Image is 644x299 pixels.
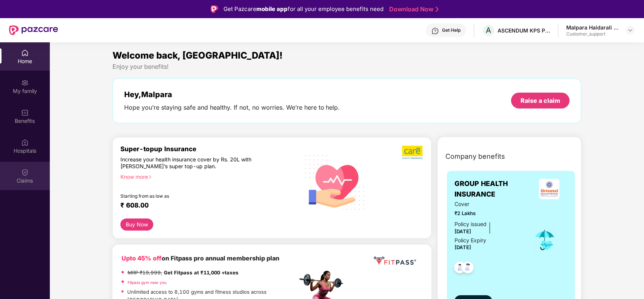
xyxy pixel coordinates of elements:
[21,49,29,57] img: svg+xml;base64,PHN2ZyBpZD0iSG9tZSIgeG1sbnM9Imh0dHA6Ly93d3cudzMub3JnLzIwMDAvc3ZnIiB3aWR0aD0iMjAiIG...
[454,209,522,217] span: ₹2 Lakhs
[122,254,279,262] b: on Fitpass pro annual membership plan
[299,145,371,218] img: svg+xml;base64,PHN2ZyB4bWxucz0iaHR0cDovL3d3dy53My5vcmcvMjAwMC9zdmciIHhtbG5zOnhsaW5rPSJodHRwOi8vd3...
[120,201,290,211] div: ₹ 608.00
[486,26,491,35] span: A
[521,96,560,105] div: Raise a claim
[124,104,340,112] div: Hope you’re staying safe and healthy. If not, no worries. We’re here to help.
[122,254,162,262] b: Upto 45% off
[223,5,384,14] div: Get Pazcare for all your employee benefits need
[454,236,486,245] div: Policy Expiry
[451,259,469,278] img: svg+xml;base64,PHN2ZyB4bWxucz0iaHR0cDovL3d3dy53My5vcmcvMjAwMC9zdmciIHdpZHRoPSI0OC45NDMiIGhlaWdodD...
[211,5,218,13] img: Logo
[120,174,293,179] div: Know more
[148,175,152,179] span: right
[533,228,557,253] img: icon
[442,27,461,33] div: Get Help
[402,145,424,160] img: b5dec4f62d2307b9de63beb79f102df3.png
[566,24,619,31] div: Malpara Haidarali Shabbirbhai
[256,5,288,12] strong: mobile app
[389,5,436,13] a: Download Now
[454,178,531,200] span: GROUP HEALTH INSURANCE
[164,270,239,276] strong: Get Fitpass at ₹11,000 +taxes
[21,109,29,116] img: svg+xml;base64,PHN2ZyBpZD0iQmVuZWZpdHMiIHhtbG5zPSJodHRwOi8vd3d3LnczLm9yZy8yMDAwL3N2ZyIgd2lkdGg9Ij...
[21,139,29,146] img: svg+xml;base64,PHN2ZyBpZD0iSG9zcGl0YWxzIiB4bWxucz0iaHR0cDovL3d3dy53My5vcmcvMjAwMC9zdmciIHdpZHRoPS...
[112,50,283,61] span: Welcome back, [GEOGRAPHIC_DATA]!
[627,27,633,33] img: svg+xml;base64,PHN2ZyBpZD0iRHJvcGRvd24tMzJ4MzIiIHhtbG5zPSJodHRwOi8vd3d3LnczLm9yZy8yMDAwL3N2ZyIgd2...
[128,270,162,276] del: MRP ₹19,999,
[124,90,340,99] div: Hey, Malpara
[120,156,265,170] div: Increase your health insurance cover by Rs. 20L with [PERSON_NAME]’s super top-up plan.
[9,25,58,35] img: New Pazcare Logo
[372,254,418,268] img: fppp.png
[539,179,559,199] img: insurerLogo
[498,27,550,34] div: ASCENDUM KPS PRIVATE LIMITED
[431,27,439,35] img: svg+xml;base64,PHN2ZyBpZD0iSGVscC0zMngzMiIgeG1sbnM9Imh0dHA6Ly93d3cudzMub3JnLzIwMDAvc3ZnIiB3aWR0aD...
[436,5,439,13] img: Stroke
[454,244,471,250] span: [DATE]
[454,220,487,228] div: Policy issued
[454,200,522,208] span: Cover
[21,79,29,87] img: svg+xml;base64,PHN2ZyB3aWR0aD0iMjAiIGhlaWdodD0iMjAiIHZpZXdCb3g9IjAgMCAyMCAyMCIgZmlsbD0ibm9uZSIgeG...
[128,280,166,285] a: Fitpass gym near you
[445,151,505,162] span: Company benefits
[120,145,297,153] div: Super-topup Insurance
[566,31,619,37] div: Customer_support
[112,63,582,71] div: Enjoy your benefits!
[120,218,153,231] button: Buy Now
[120,193,265,198] div: Starting from as low as
[454,228,471,234] span: [DATE]
[459,259,477,278] img: svg+xml;base64,PHN2ZyB4bWxucz0iaHR0cDovL3d3dy53My5vcmcvMjAwMC9zdmciIHdpZHRoPSI0OC45NDMiIGhlaWdodD...
[21,169,29,176] img: svg+xml;base64,PHN2ZyBpZD0iQ2xhaW0iIHhtbG5zPSJodHRwOi8vd3d3LnczLm9yZy8yMDAwL3N2ZyIgd2lkdGg9IjIwIi...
